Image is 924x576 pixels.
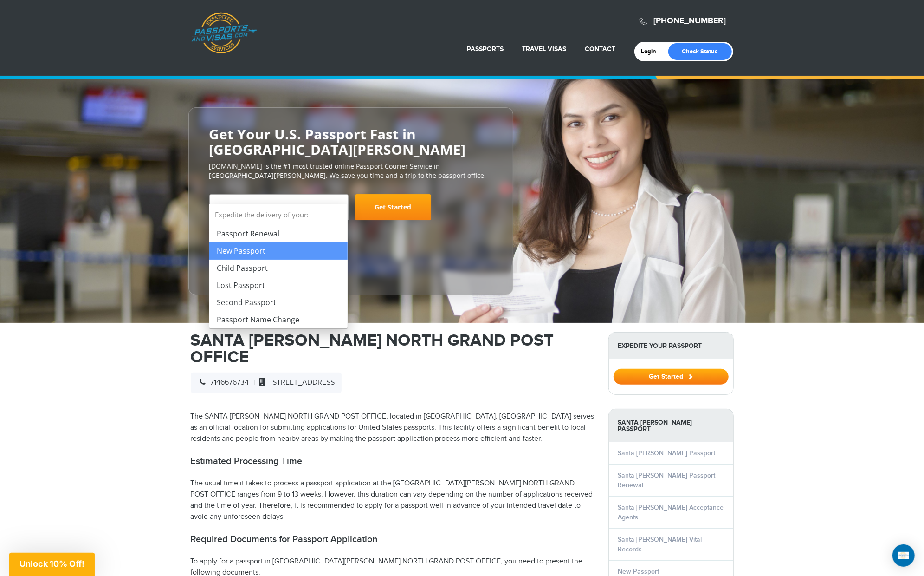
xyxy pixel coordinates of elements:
[191,373,342,393] div: |
[614,369,729,385] button: Get Started
[618,471,716,489] a: Santa [PERSON_NAME] Passport Renewal
[191,456,594,467] h2: Estimated Processing Time
[209,162,492,180] p: [DOMAIN_NAME] is the #1 most trusted online Passport Courier Service in [GEOGRAPHIC_DATA][PERSON_...
[523,45,567,53] a: Travel Visas
[195,378,249,387] span: 7146676734
[191,332,594,366] h1: SANTA [PERSON_NAME] NORTH GRAND POST OFFICE
[209,311,348,328] li: Passport Name Change
[209,242,348,260] li: New Passport
[654,16,726,26] a: [PHONE_NUMBER]
[467,45,504,53] a: Passports
[209,204,348,225] strong: Expedite the delivery of your:
[618,449,716,457] a: Santa [PERSON_NAME] Passport
[191,478,594,523] p: The usual time it takes to process a passport application at the [GEOGRAPHIC_DATA][PERSON_NAME] N...
[209,260,348,277] li: Child Passport
[614,373,729,380] a: Get Started
[19,559,84,569] span: Unlock 10% Off!
[255,378,337,387] span: [STREET_ADDRESS]
[641,48,663,55] a: Login
[585,45,616,53] a: Contact
[668,43,732,60] a: Check Status
[618,568,659,576] a: New Passport
[217,203,291,213] span: Select Your Service
[191,12,257,54] a: Passports & [DOMAIN_NAME]
[191,534,594,545] h2: Required Documents for Passport Application
[892,544,915,567] div: Open Intercom Messenger
[609,333,733,359] strong: Expedite Your Passport
[209,194,349,220] span: Select Your Service
[209,126,492,157] h2: Get Your U.S. Passport Fast in [GEOGRAPHIC_DATA][PERSON_NAME]
[209,294,348,311] li: Second Passport
[209,277,348,294] li: Lost Passport
[618,536,702,553] a: Santa [PERSON_NAME] Vital Records
[209,225,348,242] li: Passport Renewal
[209,225,492,234] span: Starting at $199 + government fees
[191,411,594,445] p: The SANTA [PERSON_NAME] NORTH GRAND POST OFFICE, located in [GEOGRAPHIC_DATA], [GEOGRAPHIC_DATA] ...
[609,409,733,442] strong: Santa [PERSON_NAME] Passport
[217,198,339,224] span: Select Your Service
[9,553,95,576] div: Unlock 10% Off!
[355,194,431,220] a: Get Started
[618,504,724,521] a: Santa [PERSON_NAME] Acceptance Agents
[209,204,348,328] li: Expedite the delivery of your:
